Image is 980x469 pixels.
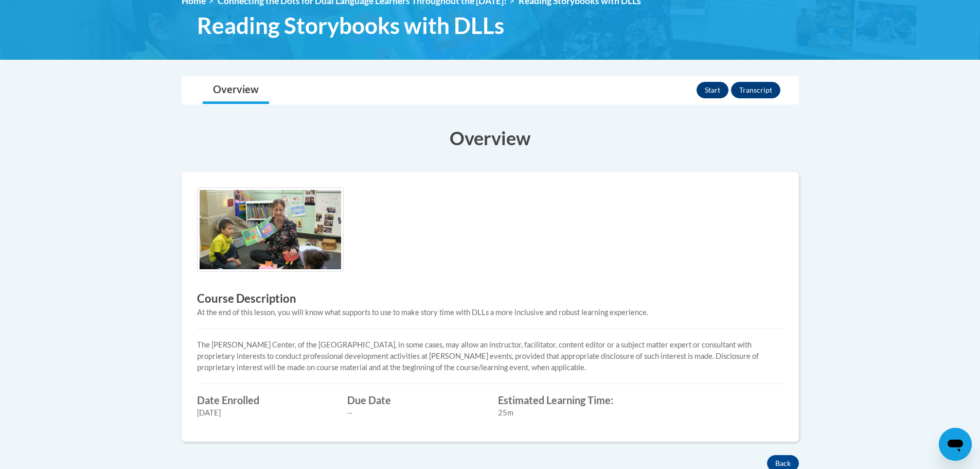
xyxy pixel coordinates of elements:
img: Course logo image [197,187,344,272]
div: At the end of this lesson, you will know what supports to use to make story time with DLLs a more... [197,307,783,318]
button: Start [697,82,728,98]
label: Date Enrolled [197,394,332,406]
div: [DATE] [197,407,332,419]
p: The [PERSON_NAME] Center, of the [GEOGRAPHIC_DATA], in some cases, may allow an instructor, facil... [197,339,783,373]
label: Estimated Learning Time: [498,394,633,406]
div: 25m [498,407,633,419]
iframe: Button to launch messaging window [939,428,972,461]
div: -- [347,407,483,419]
h3: Overview [182,125,799,151]
span: Reading Storybooks with DLLs [197,12,504,39]
h3: Course Description [197,291,783,307]
button: Transcript [731,82,780,98]
a: Overview [203,77,269,104]
label: Due Date [347,394,483,406]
